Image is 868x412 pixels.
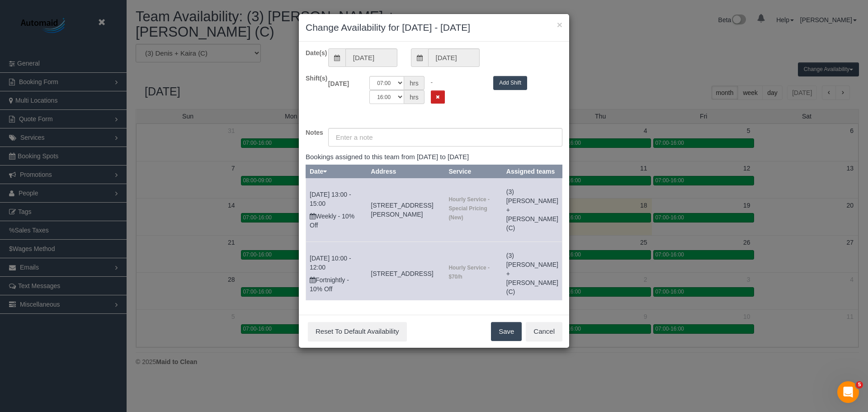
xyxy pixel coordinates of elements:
button: × [557,20,562,29]
th: Address [367,165,445,178]
td: Service location [445,242,502,306]
label: Notes [299,128,321,137]
th: Service [445,165,502,178]
td: Service location [367,178,445,242]
label: Date(s) [299,48,321,57]
td: Assigned teams [502,178,562,242]
p: [DATE] 10:00 - 12:00 [310,254,363,272]
td: Service location [445,178,502,242]
label: [DATE] [321,76,363,88]
button: Remove Shift [431,90,445,104]
span: hrs [404,90,424,104]
h4: Bookings assigned to this team from [DATE] to [DATE] [306,153,562,161]
strong: Hourly Service - $70/h [448,265,490,280]
h3: Change Availability for [DATE] - [DATE] [306,21,562,34]
label: Shift(s) [299,74,321,83]
td: Schedule date [306,178,367,242]
input: To [428,48,480,67]
th: Date [306,165,367,178]
span: hrs [404,76,424,90]
span: 5 [856,381,863,388]
button: Cancel [526,322,562,341]
th: Assigned teams [502,165,562,178]
span: - [431,79,433,86]
iframe: Intercom live chat [837,381,859,403]
strong: Hourly Service - Special Pricing (New) [448,196,490,221]
input: Enter a note [328,128,562,147]
button: Save [491,322,522,341]
td: Schedule date [306,242,367,306]
td: Assigned teams [502,242,562,306]
sui-modal: Change Availability for 02/10/2025 - 02/10/2025 [299,14,569,348]
p: [DATE] 13:00 - 15:00 [310,190,363,208]
button: Reset To Default Availability [308,322,407,341]
td: Service location [367,242,445,306]
input: From [345,48,397,67]
button: Add Shift [493,76,527,90]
